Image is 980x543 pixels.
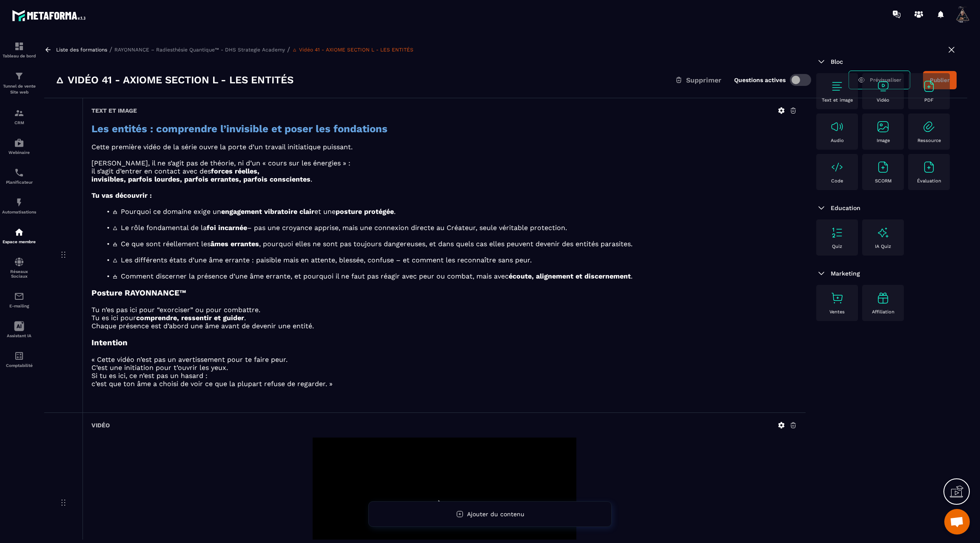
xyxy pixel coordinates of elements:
a: social-networksocial-networkRéseaux Sociaux [2,250,36,285]
strong: Les entités : comprendre l’invisible et poser les fondations [91,123,387,135]
strong: Intention [91,338,128,347]
span: – pas une croyance apprise, mais une connexion directe au Créateur, seule véritable protection. [247,224,567,232]
p: Audio [831,138,844,143]
img: accountant [14,351,24,361]
img: arrow-down [816,203,826,213]
p: SCORM [875,178,892,184]
img: logo [12,8,88,23]
p: Évaluation [917,178,941,184]
strong: écoute, alignement et discernement [509,272,631,280]
p: Espace membre [2,239,36,244]
strong: âmes errantes [211,240,259,248]
span: Si tu es ici, ce n’est pas un hasard : [91,372,208,380]
p: Text et image [822,97,853,103]
span: il s’agit d’entrer en contact avec des [91,167,211,175]
span: , pourquoi elles ne sont pas toujours dangereuses, et dans quels cas elles peuvent devenir des en... [259,240,632,248]
strong: invisibles, parfois lourdes, parfois errantes, parfois conscientes [91,175,311,183]
img: text-image no-wra [922,120,936,134]
img: text-image no-wra [876,160,890,174]
span: . [394,208,396,216]
span: Cette première vidéo de la série ouvre la porte d’un travail initiatique puissant. [91,143,353,151]
span: C’est une initiation pour t’ouvrir les yeux. [91,364,228,372]
img: automations [14,197,24,208]
strong: engagement vibratoire clair [221,208,314,216]
img: automations [14,138,24,148]
img: text-image no-wra [830,80,844,93]
span: / [287,45,290,54]
span: Supprimer [686,76,721,84]
strong: foi incarnée [207,224,247,232]
span: 🜂 Les différents états d’une âme errante : paisible mais en attente, blessée, confuse – et commen... [112,256,532,264]
span: 🜂 Le rôle fondamental de la [112,224,207,232]
a: automationsautomationsEspace membre [2,221,36,250]
p: Automatisations [2,210,36,214]
img: arrow-down [816,57,826,67]
p: Webinaire [2,150,36,155]
img: text-image no-wra [830,226,844,239]
p: Planificateur [2,180,36,185]
p: Code [831,178,843,184]
img: text-image [876,291,890,305]
p: CRM [2,120,36,125]
img: text-image no-wra [830,291,844,305]
img: social-network [14,257,24,267]
span: [PERSON_NAME], il ne s’agit pas de théorie, ni d’un « cours sur les énergies » : [91,159,350,167]
strong: posture protégée [336,208,394,216]
span: / [109,45,112,54]
img: formation [14,108,24,118]
img: formation [14,71,24,81]
span: . [631,272,632,280]
img: scheduler [14,168,24,178]
img: text-image [876,226,890,239]
a: formationformationCRM [2,102,36,131]
p: Affiliation [872,309,895,315]
span: Marketing [831,270,860,277]
a: emailemailE-mailing [2,285,36,315]
img: automations [14,227,24,237]
img: arrow-down [816,268,826,279]
a: Liste des formations [56,47,107,53]
a: formationformationTunnel de vente Site web [2,65,36,102]
img: text-image no-wra [876,120,890,134]
img: text-image no-wra [830,120,844,134]
p: Vidéo [877,97,889,103]
a: 🜂 Vidéo 41 - AXIOME SECTION L - LES ENTITÉS [292,47,413,53]
p: Ressource [917,138,941,143]
span: Ajouter du contenu [467,511,524,517]
p: IA Quiz [875,244,891,249]
strong: Posture RAYONNANCE™ [91,288,186,298]
a: RAYONNANCE – Radiesthésie Quantique™ - DHS Strategie Academy [114,47,285,53]
span: Bloc [831,58,843,65]
img: text-image no-wra [830,160,844,174]
span: « Cette vidéo n’est pas un avertissement pour te faire peur. [91,355,288,364]
span: c’est que ton âme a choisi de voir ce que la plupart refuse de regarder. » [91,380,333,388]
a: automationsautomationsWebinaire [2,131,36,161]
h3: 🜂 Vidéo 41 - AXIOME SECTION L - LES ENTITÉS [55,73,293,87]
img: email [14,291,24,301]
p: Tableau de bord [2,54,36,58]
span: . [244,314,246,322]
span: Education [831,205,860,211]
img: text-image no-wra [922,160,936,174]
span: Tu es ici pour [91,314,136,322]
p: Tunnel de vente Site web [2,83,36,95]
span: 🜁 Ce que sont réellement les [112,240,211,248]
span: . [311,175,312,183]
p: Ventes [829,309,845,315]
img: formation [14,41,24,51]
span: 🜁 Pourquoi ce domaine exige un [112,208,221,216]
h6: Vidéo [91,422,110,429]
span: et une [314,208,336,216]
a: automationsautomationsAutomatisations [2,191,36,221]
a: Assistant IA [2,315,36,344]
p: E-mailing [2,304,36,308]
p: Assistant IA [2,333,36,338]
img: text-image no-wra [876,80,890,93]
p: Réseaux Sociaux [2,269,36,279]
p: Image [877,138,890,143]
strong: comprendre, ressentir et guider [136,314,244,322]
p: Quiz [832,244,842,249]
span: 🜁 Comment discerner la présence d’une âme errante, et pourquoi il ne faut pas réagir avec peur ou... [112,272,509,280]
